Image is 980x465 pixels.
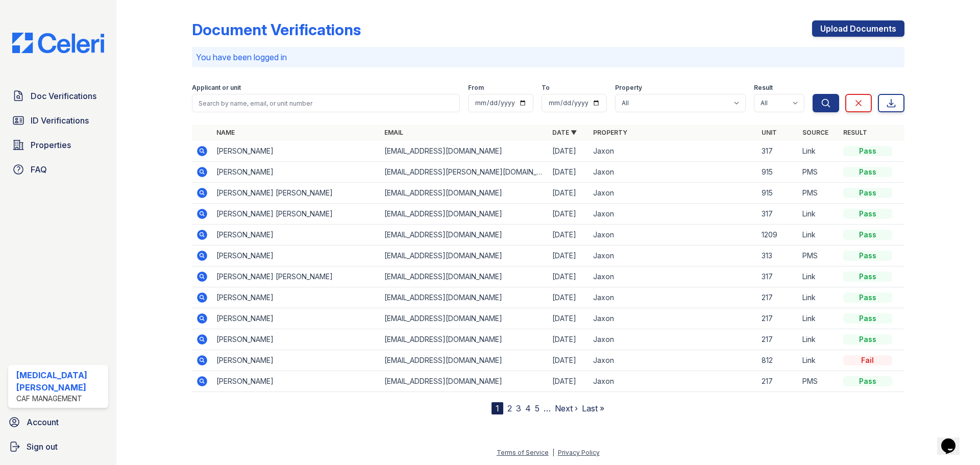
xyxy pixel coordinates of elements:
td: Jaxon [589,329,757,350]
a: Doc Verifications [8,86,108,106]
td: [DATE] [548,329,589,350]
span: … [544,402,551,414]
a: Terms of Service [497,449,549,456]
div: Fail [843,355,892,365]
td: [DATE] [548,162,589,183]
td: [EMAIL_ADDRESS][DOMAIN_NAME] [380,246,548,266]
a: Properties [8,135,108,155]
div: | [552,449,554,456]
a: 5 [535,403,540,413]
div: Pass [843,188,892,198]
a: Source [802,129,828,136]
td: PMS [798,162,839,183]
div: [MEDICAL_DATA][PERSON_NAME] [16,369,104,394]
span: ID Verifications [31,114,89,127]
td: [PERSON_NAME] [212,371,380,392]
td: 1209 [757,225,798,246]
td: Link [798,225,839,246]
a: Account [4,412,112,432]
div: Pass [843,272,892,282]
td: Link [798,204,839,225]
div: Pass [843,230,892,240]
td: [PERSON_NAME] [PERSON_NAME] [212,266,380,287]
td: [PERSON_NAME] [212,329,380,350]
td: Jaxon [589,266,757,287]
a: Result [843,129,867,136]
td: 317 [757,141,798,162]
td: [PERSON_NAME] [212,141,380,162]
td: [PERSON_NAME] [212,225,380,246]
a: Upload Documents [812,20,904,37]
td: [DATE] [548,371,589,392]
td: [EMAIL_ADDRESS][DOMAIN_NAME] [380,350,548,371]
td: PMS [798,371,839,392]
a: Unit [762,129,777,136]
td: Jaxon [589,162,757,183]
a: 4 [525,403,531,413]
a: ID Verifications [8,110,108,131]
td: [EMAIL_ADDRESS][DOMAIN_NAME] [380,308,548,329]
img: CE_Logo_Blue-a8612792a0a2168367f1c8372b55b34899dd931a85d93a1a3d3e32e68fde9ad4.png [4,33,112,53]
td: Jaxon [589,350,757,371]
td: 217 [757,287,798,308]
td: [EMAIL_ADDRESS][DOMAIN_NAME] [380,329,548,350]
td: [EMAIL_ADDRESS][DOMAIN_NAME] [380,371,548,392]
td: Link [798,287,839,308]
label: Applicant or unit [192,84,241,92]
a: Sign out [4,436,112,457]
td: 915 [757,183,798,204]
label: From [468,84,484,92]
div: Pass [843,146,892,156]
td: [PERSON_NAME] [PERSON_NAME] [212,204,380,225]
td: [DATE] [548,266,589,287]
a: Date ▼ [552,129,577,136]
a: 2 [507,403,512,413]
div: Document Verifications [192,20,361,39]
td: Jaxon [589,287,757,308]
p: You have been logged in [196,51,900,63]
div: Pass [843,313,892,324]
td: [DATE] [548,287,589,308]
td: [DATE] [548,204,589,225]
td: [DATE] [548,141,589,162]
td: Jaxon [589,225,757,246]
td: [DATE] [548,308,589,329]
td: 217 [757,371,798,392]
div: Pass [843,251,892,261]
td: 915 [757,162,798,183]
div: Pass [843,167,892,177]
td: [EMAIL_ADDRESS][DOMAIN_NAME] [380,287,548,308]
td: Link [798,141,839,162]
a: FAQ [8,159,108,180]
td: [PERSON_NAME] [212,287,380,308]
td: PMS [798,183,839,204]
span: FAQ [31,163,47,176]
span: Account [27,416,59,428]
td: Link [798,308,839,329]
td: 313 [757,246,798,266]
td: Jaxon [589,371,757,392]
td: [PERSON_NAME] [212,308,380,329]
td: 217 [757,329,798,350]
td: Jaxon [589,308,757,329]
td: Link [798,329,839,350]
td: [EMAIL_ADDRESS][DOMAIN_NAME] [380,183,548,204]
div: Pass [843,334,892,345]
td: 217 [757,308,798,329]
td: [DATE] [548,183,589,204]
td: 317 [757,204,798,225]
td: Jaxon [589,246,757,266]
label: Result [754,84,773,92]
span: Doc Verifications [31,90,96,102]
td: [PERSON_NAME] [212,350,380,371]
label: To [542,84,550,92]
td: PMS [798,246,839,266]
td: [DATE] [548,246,589,266]
a: Privacy Policy [558,449,600,456]
iframe: chat widget [937,424,970,455]
a: Next › [555,403,578,413]
td: [EMAIL_ADDRESS][DOMAIN_NAME] [380,204,548,225]
td: 317 [757,266,798,287]
td: [EMAIL_ADDRESS][PERSON_NAME][DOMAIN_NAME] [380,162,548,183]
